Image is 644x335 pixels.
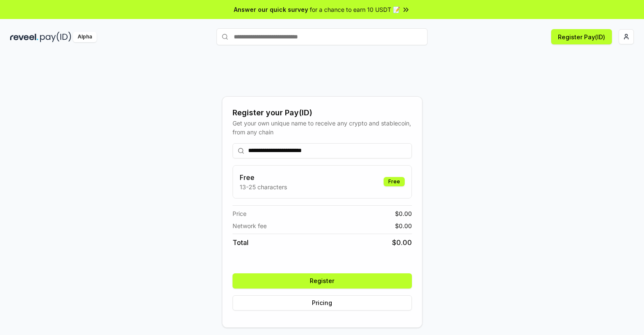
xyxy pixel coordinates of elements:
[73,32,97,42] div: Alpha
[392,237,412,248] span: $ 0.00
[234,5,308,14] span: Answer our quick survey
[233,237,249,248] span: Total
[551,29,612,44] button: Register Pay(ID)
[40,32,71,42] img: pay_id
[233,119,412,136] div: Get your own unique name to receive any crypto and stablecoin, from any chain
[395,209,412,218] span: $ 0.00
[384,177,405,186] div: Free
[310,5,400,14] span: for a chance to earn 10 USDT 📝
[240,182,287,191] p: 13-25 characters
[233,295,412,310] button: Pricing
[233,273,412,289] button: Register
[233,221,267,230] span: Network fee
[10,32,38,42] img: reveel_dark
[240,172,287,182] h3: Free
[395,221,412,230] span: $ 0.00
[233,107,412,119] div: Register your Pay(ID)
[233,209,246,218] span: Price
